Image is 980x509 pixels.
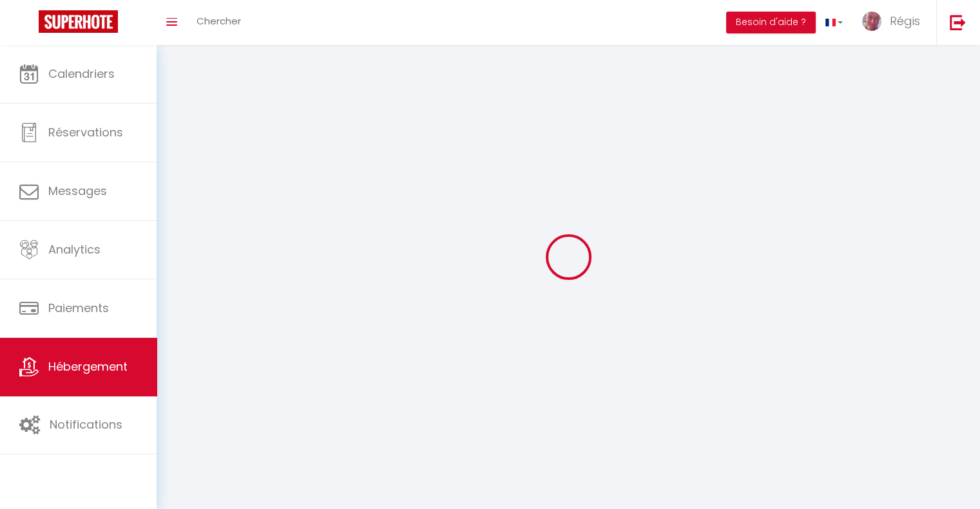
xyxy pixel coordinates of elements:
[862,12,881,31] img: ...
[39,10,118,33] img: Super Booking
[48,358,128,375] span: Hébergement
[197,14,241,28] span: Chercher
[48,300,109,316] span: Paiements
[950,14,966,30] img: logout
[48,183,107,199] span: Messages
[726,12,816,33] button: Besoin d'aide ?
[48,124,123,140] span: Réservations
[890,13,920,29] span: Régis
[50,416,122,432] span: Notifications
[48,66,115,82] span: Calendriers
[48,241,101,257] span: Analytics
[10,5,49,44] button: Ouvrir le widget de chat LiveChat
